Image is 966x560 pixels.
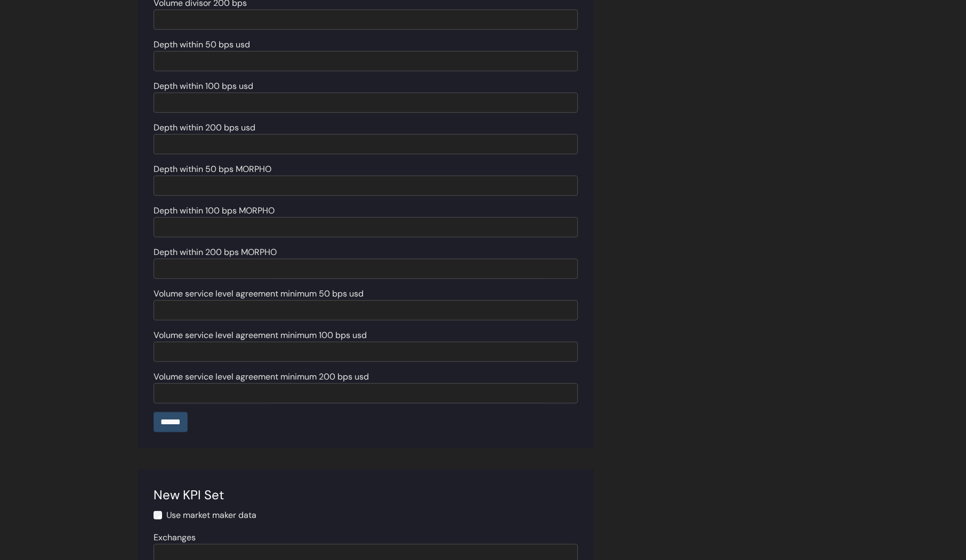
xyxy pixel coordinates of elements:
label: Depth within 100 bps MORPHO [154,204,275,217]
label: Depth within 50 bps MORPHO [154,163,271,176]
div: New KPI Set [154,485,578,505]
label: Use market maker data [166,509,256,522]
label: Volume service level agreement minimum 50 bps usd [154,287,364,300]
label: Depth within 100 bps usd [154,80,253,93]
label: Exchanges [154,531,196,544]
label: Volume service level agreement minimum 100 bps usd [154,329,367,342]
label: Volume service level agreement minimum 200 bps usd [154,370,369,383]
label: Depth within 200 bps usd [154,121,255,134]
label: Depth within 50 bps usd [154,38,250,51]
label: Depth within 200 bps MORPHO [154,246,277,259]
